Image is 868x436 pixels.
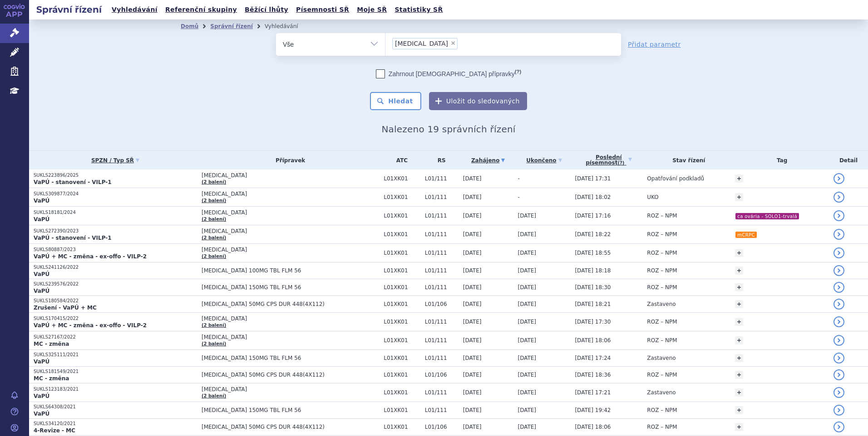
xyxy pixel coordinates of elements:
span: [DATE] [463,372,482,378]
li: Vyhledávání [265,19,310,33]
span: [DATE] 18:55 [575,250,611,256]
span: L01XK01 [384,337,420,344]
strong: VaPÚ - stanovení - VILP-1 [34,235,112,241]
span: L01/106 [425,424,459,430]
span: L01/106 [425,372,459,378]
span: [MEDICAL_DATA] 150MG TBL FLM 56 [202,407,379,413]
a: Referenční skupiny [163,4,240,16]
span: [DATE] [463,424,482,430]
a: + [735,283,743,291]
span: [MEDICAL_DATA] [395,40,448,47]
span: [DATE] [518,213,536,219]
a: detail [833,369,844,380]
span: [DATE] [518,284,536,291]
a: detail [833,229,844,240]
p: SUKLS180584/2022 [34,298,197,304]
span: Opatřování podkladů [647,175,704,182]
a: + [735,193,743,201]
a: (2 balení) [202,323,226,328]
a: SPZN / Typ SŘ [34,154,197,167]
th: RS [420,151,459,170]
a: Ukončeno [518,154,570,167]
span: Nalezeno 19 správních řízení [381,124,515,135]
p: SUKLS325111/2021 [34,352,197,358]
span: [DATE] [463,284,482,291]
strong: VaPÚ [34,358,49,365]
a: + [735,300,743,308]
th: Přípravek [197,151,379,170]
span: L01/111 [425,250,459,256]
span: [DATE] [463,389,482,396]
a: + [735,354,743,362]
p: SUKLS241126/2022 [34,264,197,271]
a: + [735,318,743,326]
span: [DATE] [463,355,482,361]
span: ROZ – NPM [647,213,677,219]
a: Vyhledávání [109,4,160,16]
span: Zastaveno [647,301,676,307]
span: L01/111 [425,213,459,219]
a: Správní řízení [210,23,253,29]
span: [MEDICAL_DATA] [202,228,379,234]
a: Přidat parametr [628,40,681,49]
a: + [735,406,743,414]
p: SUKLS170415/2022 [34,315,197,322]
p: SUKLS239576/2022 [34,281,197,287]
a: (2 balení) [202,235,226,240]
span: [MEDICAL_DATA] 50MG CPS DUR 448(4X112) [202,372,379,378]
th: ATC [379,151,420,170]
span: [DATE] [463,194,482,200]
span: [DATE] [518,267,536,274]
span: [DATE] 18:36 [575,372,611,378]
span: [DATE] 18:02 [575,194,611,200]
a: + [735,371,743,379]
span: [DATE] [518,424,536,430]
a: Domů [181,23,198,29]
span: ROZ – NPM [647,231,677,237]
p: SUKLS123183/2021 [34,386,197,392]
span: [DATE] [463,175,482,182]
span: [DATE] 17:30 [575,319,611,325]
span: Zastaveno [647,389,676,396]
p: SUKLS64308/2021 [34,404,197,410]
i: ca ovária - SOLO1-trvalá [735,213,799,219]
span: [DATE] [518,337,536,344]
span: [DATE] 18:22 [575,231,611,237]
span: L01/111 [425,231,459,237]
a: detail [833,192,844,203]
span: [DATE] [518,301,536,307]
a: (2 balení) [202,198,226,203]
p: SUKLS18181/2024 [34,209,197,216]
span: [MEDICAL_DATA] [202,191,379,197]
a: detail [833,173,844,184]
span: [DATE] 17:24 [575,355,611,361]
span: [MEDICAL_DATA] 50MG CPS DUR 448(4X112) [202,424,379,430]
span: [DATE] [463,301,482,307]
span: L01XK01 [384,424,420,430]
span: L01XK01 [384,267,420,274]
strong: VaPÚ [34,198,49,204]
a: (2 balení) [202,254,226,259]
span: [DATE] 17:16 [575,213,611,219]
span: [DATE] 17:31 [575,175,611,182]
strong: MC - změna [34,375,69,382]
th: Tag [730,151,829,170]
span: ROZ – NPM [647,424,677,430]
strong: VaPÚ [34,216,49,223]
span: L01XK01 [384,284,420,291]
span: × [450,40,456,46]
span: [MEDICAL_DATA] [202,315,379,322]
strong: VaPÚ [34,271,49,277]
p: SUKLS181549/2021 [34,368,197,375]
a: detail [833,353,844,363]
a: detail [833,265,844,276]
span: [DATE] [518,231,536,237]
p: SUKLS80887/2023 [34,247,197,253]
th: Detail [829,151,868,170]
span: L01XK01 [384,355,420,361]
strong: 4-Revize - MC [34,427,75,434]
button: Uložit do sledovaných [429,92,527,110]
abbr: (?) [515,69,521,75]
span: [DATE] [463,407,482,413]
span: [MEDICAL_DATA] [202,386,379,392]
